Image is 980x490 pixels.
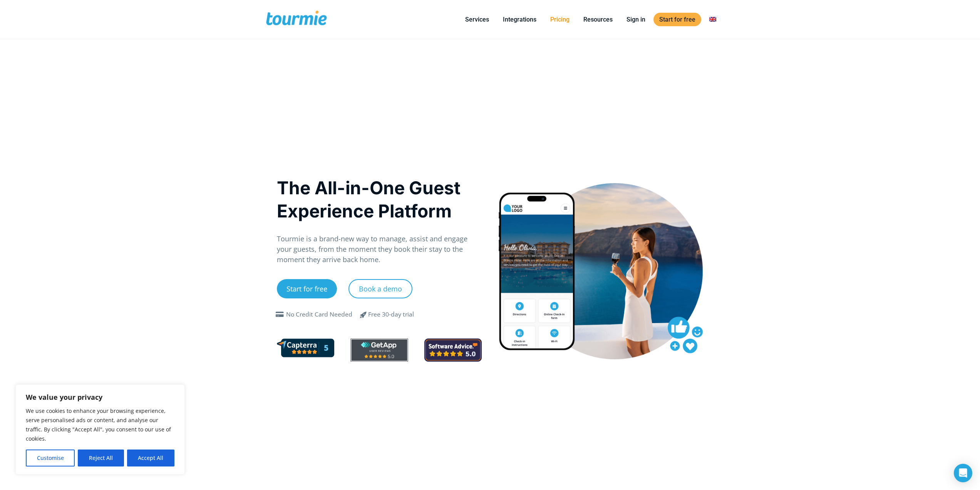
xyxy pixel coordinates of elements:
a: Resources [578,15,618,24]
a: Book a demo [348,279,412,298]
a: Start for free [277,279,337,298]
a: Integrations [497,15,542,24]
button: Accept All [127,450,174,466]
span:  [354,310,373,319]
div: Open Intercom Messenger [954,464,972,482]
div: Free 30-day trial [368,310,414,319]
p: Tourmie is a brand-new way to manage, assist and engage your guests, from the moment they book th... [277,234,482,265]
button: Reject All [78,450,124,466]
a: Sign in [621,15,651,24]
p: We use cookies to enhance your browsing experience, serve personalised ads or content, and analys... [26,406,174,443]
div: No Credit Card Needed [286,310,352,319]
span:  [274,312,286,318]
button: Customise [26,450,75,466]
a: Services [459,15,495,24]
p: We value your privacy [26,392,174,402]
a: Start for free [653,13,701,26]
a: Pricing [544,15,575,24]
h1: The All-in-One Guest Experience Platform [277,176,482,222]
